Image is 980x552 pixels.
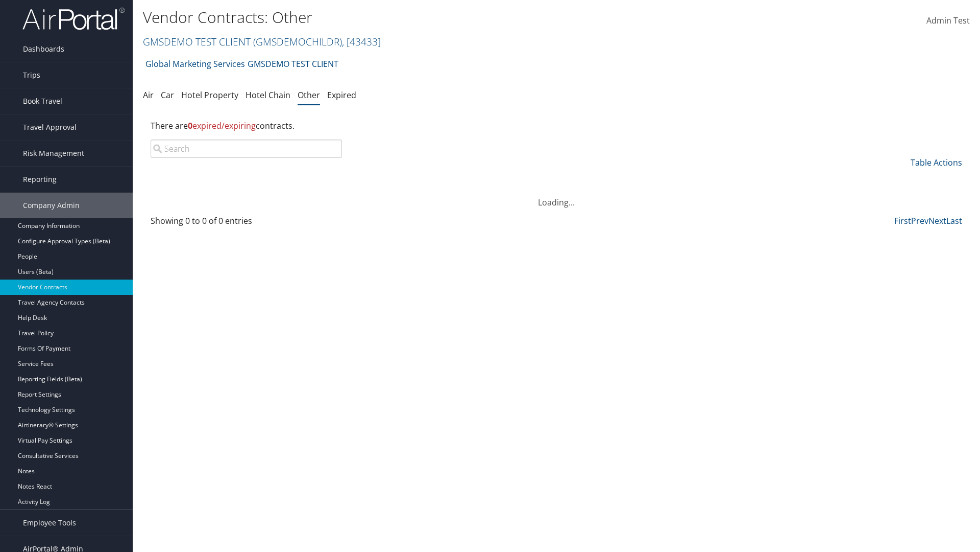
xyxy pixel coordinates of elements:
a: Table Actions [911,157,962,168]
span: ( GMSDEMOCHILDR ) [253,35,342,49]
a: Last [946,215,962,226]
a: Hotel Chain [246,89,290,101]
span: expired/expiring [188,120,256,131]
span: , [ 43433 ] [342,35,381,49]
a: First [894,215,911,226]
a: Prev [911,215,928,226]
span: Reporting [23,167,57,192]
a: GMSDEMO TEST CLIENT [248,54,338,74]
span: Risk Management [23,141,84,166]
span: Company Admin [23,193,80,218]
span: Trips [23,62,40,88]
span: Travel Approval [23,114,77,140]
a: Global Marketing Services [145,54,245,74]
div: Showing 0 to 0 of 0 entries [151,215,342,232]
div: There are contracts. [143,112,970,140]
a: Admin Test [926,5,970,37]
span: Admin Test [926,15,970,26]
div: Loading... [143,184,970,209]
strong: 0 [188,120,192,131]
h1: Vendor Contracts: Other [143,7,694,28]
a: Hotel Property [181,89,238,101]
a: Other [298,89,320,101]
a: Car [161,89,174,101]
input: Search [151,140,342,158]
a: Expired [327,89,356,101]
span: Employee Tools [23,510,76,536]
a: Next [928,215,946,226]
img: airportal-logo.png [22,7,125,31]
span: Book Travel [23,88,62,114]
span: Dashboards [23,36,64,62]
a: Air [143,89,154,101]
a: GMSDEMO TEST CLIENT [143,35,381,49]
